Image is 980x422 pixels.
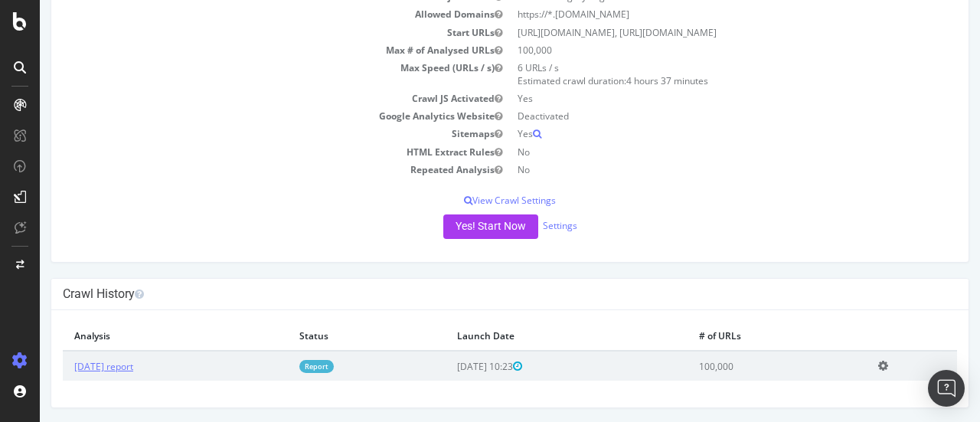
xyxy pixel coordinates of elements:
[586,74,668,87] span: 4 hours 37 minutes
[470,107,917,125] td: Deactivated
[23,41,470,59] td: Max # of Analysed URLs
[406,322,648,351] th: Launch Date
[23,322,248,351] th: Analysis
[34,360,93,373] a: [DATE] report
[248,322,406,351] th: Status
[470,143,917,161] td: No
[470,41,917,59] td: 100,000
[928,370,965,407] div: Open Intercom Messenger
[23,59,470,90] td: Max Speed (URLs / s)
[470,125,917,142] td: Yes
[470,24,917,41] td: [URL][DOMAIN_NAME], [URL][DOMAIN_NAME]
[417,360,482,373] span: [DATE] 10:23
[23,5,470,23] td: Allowed Domains
[648,322,827,351] th: # of URLs
[23,143,470,161] td: HTML Extract Rules
[470,161,917,178] td: No
[23,24,470,41] td: Start URLs
[503,219,537,232] a: Settings
[648,351,827,381] td: 100,000
[23,125,470,142] td: Sitemaps
[23,161,470,178] td: Repeated Analysis
[23,107,470,125] td: Google Analytics Website
[260,360,294,373] a: Report
[23,286,917,302] h4: Crawl History
[470,59,917,90] td: 6 URLs / s Estimated crawl duration:
[403,214,498,239] button: Yes! Start Now
[470,5,917,23] td: https://*.[DOMAIN_NAME]
[470,90,917,107] td: Yes
[23,194,917,207] p: View Crawl Settings
[23,90,470,107] td: Crawl JS Activated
